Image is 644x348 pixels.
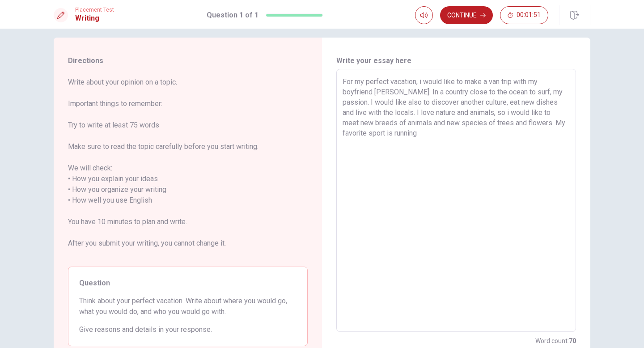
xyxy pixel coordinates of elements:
span: Give reasons and details in your response. [79,324,297,335]
button: Continue [440,6,493,24]
textarea: For my perfect vacation, i would like to make a van trip with my boyfriend [PERSON_NAME]. In a co... [343,76,570,325]
h1: Question 1 of 1 [207,10,258,21]
button: 00:01:51 [500,6,548,24]
span: Write about your opinion on a topic. Important things to remember: Try to write at least 75 words... [68,77,308,259]
strong: 70 [569,337,576,344]
span: Think about your perfect vacation. Write about where you would go, what you would do, and who you... [79,296,297,317]
span: 00:01:51 [517,12,541,19]
h1: Writing [75,13,114,24]
h6: Write your essay here [336,55,576,66]
span: Directions [68,55,308,66]
h6: Word count : [535,335,576,346]
span: Placement Test [75,7,114,13]
span: Question [79,278,297,289]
